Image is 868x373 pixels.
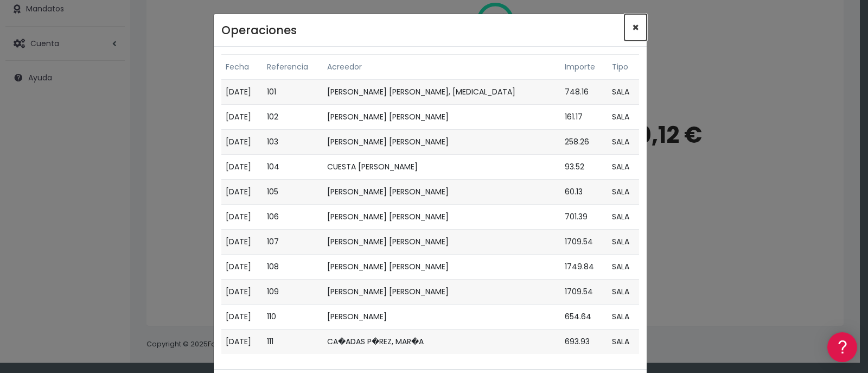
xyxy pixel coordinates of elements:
[608,280,639,305] td: SALA
[632,20,639,35] span: ×
[263,280,323,305] td: 109
[11,290,206,309] button: Contáctanos
[608,130,639,155] td: SALA
[221,255,263,280] td: [DATE]
[323,280,560,305] td: [PERSON_NAME] [PERSON_NAME]
[323,255,560,280] td: [PERSON_NAME] [PERSON_NAME]
[11,92,206,109] a: Información general
[263,55,323,80] th: Referencia
[560,255,608,280] td: 1749.84
[221,180,263,205] td: [DATE]
[263,130,323,155] td: 103
[11,233,206,250] a: General
[323,55,560,80] th: Acreedor
[560,330,608,355] td: 693.93
[11,216,206,226] div: Facturación
[11,154,206,171] a: Problemas habituales
[11,171,206,188] a: Videotutoriales
[11,188,206,205] a: Perfiles de empresas
[608,55,639,80] th: Tipo
[560,280,608,305] td: 1709.54
[11,75,206,86] div: Información general
[323,105,560,130] td: [PERSON_NAME] [PERSON_NAME]
[263,80,323,105] td: 101
[608,205,639,230] td: SALA
[560,305,608,330] td: 654.64
[608,180,639,205] td: SALA
[323,330,560,355] td: CA�ADAS P�REZ, MAR�A
[221,280,263,305] td: [DATE]
[323,80,560,105] td: [PERSON_NAME] [PERSON_NAME], [MEDICAL_DATA]
[560,80,608,105] td: 748.16
[263,255,323,280] td: 108
[560,180,608,205] td: 60.13
[221,305,263,330] td: [DATE]
[560,105,608,130] td: 161.17
[263,180,323,205] td: 105
[323,230,560,255] td: [PERSON_NAME] [PERSON_NAME]
[560,55,608,80] th: Importe
[560,130,608,155] td: 258.26
[608,305,639,330] td: SALA
[263,305,323,330] td: 110
[624,14,647,41] button: Close
[608,105,639,130] td: SALA
[263,230,323,255] td: 107
[11,277,206,294] a: API
[11,120,206,130] div: Convertir ficheros
[221,105,263,130] td: [DATE]
[560,205,608,230] td: 701.39
[560,155,608,180] td: 93.52
[608,155,639,180] td: SALA
[221,55,263,80] th: Fecha
[608,80,639,105] td: SALA
[263,330,323,355] td: 111
[263,205,323,230] td: 106
[323,180,560,205] td: [PERSON_NAME] [PERSON_NAME]
[221,155,263,180] td: [DATE]
[11,261,206,271] div: Programadores
[608,230,639,255] td: SALA
[221,230,263,255] td: [DATE]
[608,330,639,355] td: SALA
[323,155,560,180] td: CUESTA [PERSON_NAME]
[221,80,263,105] td: [DATE]
[221,22,297,39] h4: Operaciones
[263,105,323,130] td: 102
[221,130,263,155] td: [DATE]
[149,313,209,323] a: POWERED BY ENCHANT
[323,305,560,330] td: [PERSON_NAME]
[221,205,263,230] td: [DATE]
[323,130,560,155] td: [PERSON_NAME] [PERSON_NAME]
[323,205,560,230] td: [PERSON_NAME] [PERSON_NAME]
[263,155,323,180] td: 104
[560,230,608,255] td: 1709.54
[608,255,639,280] td: SALA
[11,137,206,154] a: Formatos
[221,330,263,355] td: [DATE]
